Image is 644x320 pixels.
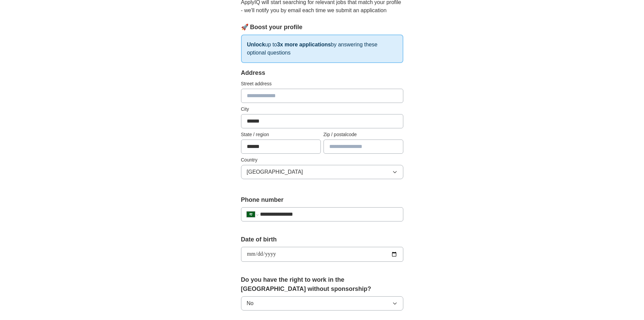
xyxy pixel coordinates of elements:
div: 🚀 Boost your profile [241,23,403,32]
label: State / region [241,131,321,138]
label: Do you have the right to work in the [GEOGRAPHIC_DATA] without sponsorship? [241,275,403,294]
label: Date of birth [241,235,403,244]
span: No [247,299,254,307]
label: Street address [241,80,403,87]
label: Phone number [241,195,403,205]
strong: 3x more applications [277,42,331,47]
label: Country [241,156,403,164]
div: Address [241,68,403,78]
label: City [241,106,403,113]
span: [GEOGRAPHIC_DATA] [247,168,303,176]
strong: Unlock [247,42,265,47]
button: [GEOGRAPHIC_DATA] [241,165,403,179]
label: Zip / postalcode [324,131,403,138]
p: up to by answering these optional questions [241,35,403,63]
button: No [241,296,403,311]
